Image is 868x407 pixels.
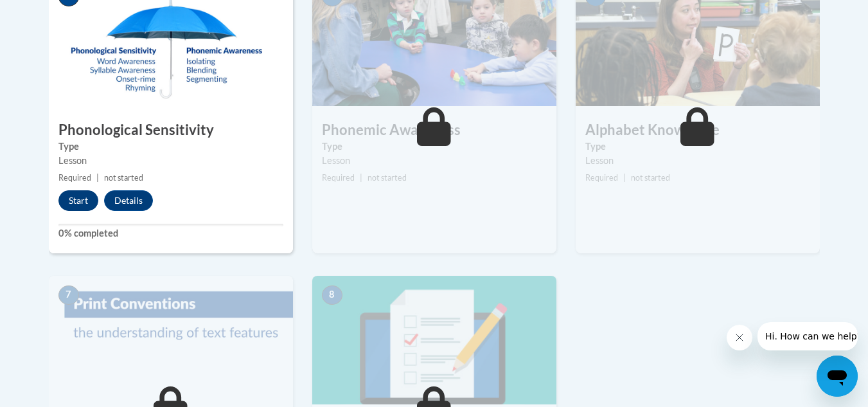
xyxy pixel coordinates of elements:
[322,140,547,154] label: Type
[585,154,810,168] div: Lesson
[322,154,547,168] div: Lesson
[49,276,293,404] img: Course Image
[96,173,99,183] span: |
[104,190,153,211] button: Details
[360,173,362,183] span: |
[104,173,143,183] span: not started
[585,173,618,183] span: Required
[58,190,98,211] button: Start
[58,226,283,240] label: 0% completed
[322,285,342,305] span: 8
[58,154,283,168] div: Lesson
[623,173,626,183] span: |
[312,120,556,140] h3: Phonemic Awareness
[58,173,91,183] span: Required
[817,356,858,397] iframe: Button to launch messaging window
[585,140,810,154] label: Type
[727,325,752,350] iframe: Close message
[58,285,79,305] span: 7
[58,140,283,154] label: Type
[576,120,820,140] h3: Alphabet Knowledge
[312,276,556,404] img: Course Image
[49,120,293,140] h3: Phonological Sensitivity
[631,173,670,183] span: not started
[368,173,407,183] span: not started
[8,9,104,19] span: Hi. How can we help?
[322,173,355,183] span: Required
[757,322,858,350] iframe: Message from company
